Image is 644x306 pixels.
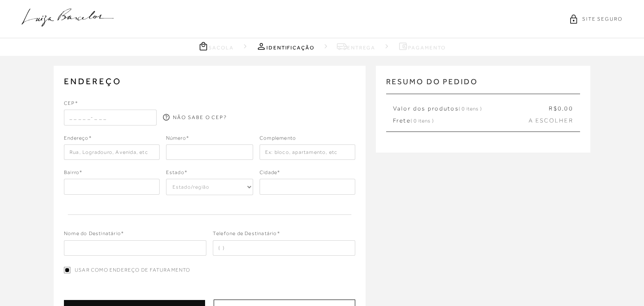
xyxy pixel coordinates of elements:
span: Estado* [166,168,187,179]
span: SITE SEGURO [582,15,623,23]
span: Complemento [260,134,296,144]
input: Rua, Logradouro, Avenida, etc [64,144,159,160]
span: Bairro* [64,168,82,179]
a: Sacola [198,41,234,52]
span: Telefone de Destinatário* [213,229,280,240]
a: NÃO SABE O CEP? [163,114,227,121]
span: Valor dos produtos [393,104,482,113]
span: Frete [393,116,434,125]
span: ( 0 itens ) [411,118,434,124]
span: ,00 [562,105,573,112]
a: Entrega [337,41,375,52]
input: ( ) [213,240,355,256]
input: Ex: bloco, apartamento, etc [260,144,355,160]
span: ( 0 itens ) [459,106,482,112]
a: Identificação [256,41,314,52]
span: 0 [558,105,562,112]
input: Usar como endereço de faturamento [64,267,70,273]
span: Cidade* [260,168,280,179]
input: _ _ _ _ _- _ _ _ [64,110,157,125]
h2: RESUMO DO PEDIDO [386,76,580,94]
span: R$ [549,105,557,112]
span: Usar como endereço de faturamento [75,266,190,274]
span: Nome do Destinatário* [64,229,124,240]
h2: ENDEREÇO [64,76,355,86]
a: Pagamento [398,41,445,52]
span: Endereço* [64,134,92,144]
span: Número* [166,134,189,144]
span: A ESCOLHER [529,116,573,125]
